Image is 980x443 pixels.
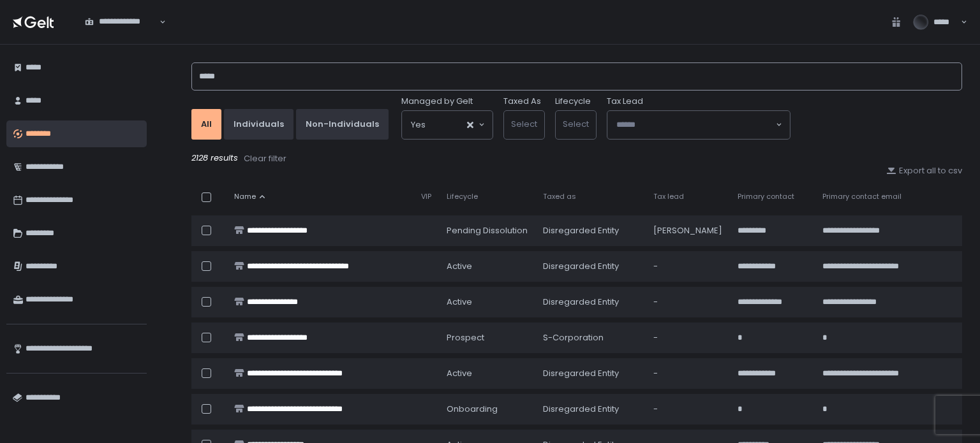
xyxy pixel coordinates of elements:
[653,403,722,415] div: -
[503,96,541,107] label: Taxed As
[447,225,528,236] span: pending Dissolution
[447,368,472,379] span: active
[244,153,286,164] div: Clear filter
[543,261,638,272] div: Disregarded Entity
[411,119,426,131] span: Yes
[296,109,389,140] button: Non-Individuals
[543,225,638,236] div: Disregarded Entity
[426,119,466,131] input: Search for option
[543,192,576,201] span: Taxed as
[77,9,166,36] div: Search for option
[234,119,284,130] div: Individuals
[653,261,722,272] div: -
[738,192,794,201] span: Primary contact
[243,152,287,165] button: Clear filter
[447,403,498,415] span: onboarding
[555,96,591,107] label: Lifecycle
[421,192,431,201] span: VIP
[191,109,221,140] button: All
[543,296,638,308] div: Disregarded Entity
[653,296,722,308] div: -
[653,332,722,344] div: -
[85,27,158,40] input: Search for option
[447,261,472,272] span: active
[653,368,722,379] div: -
[822,192,902,201] span: Primary contact email
[447,332,484,344] span: prospect
[447,296,472,308] span: active
[234,192,256,201] span: Name
[467,122,473,128] button: Clear Selected
[616,119,775,131] input: Search for option
[607,111,790,139] div: Search for option
[886,165,962,177] button: Export all to csv
[201,119,212,130] div: All
[653,192,684,201] span: Tax lead
[191,152,962,165] div: 2128 results
[224,109,293,140] button: Individuals
[543,368,638,379] div: Disregarded Entity
[653,225,722,236] div: [PERSON_NAME]
[401,96,473,107] span: Managed by Gelt
[543,403,638,415] div: Disregarded Entity
[563,118,589,130] span: Select
[402,111,493,139] div: Search for option
[607,96,643,107] span: Tax Lead
[306,119,379,130] div: Non-Individuals
[511,118,537,130] span: Select
[447,192,478,201] span: Lifecycle
[543,332,638,344] div: S-Corporation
